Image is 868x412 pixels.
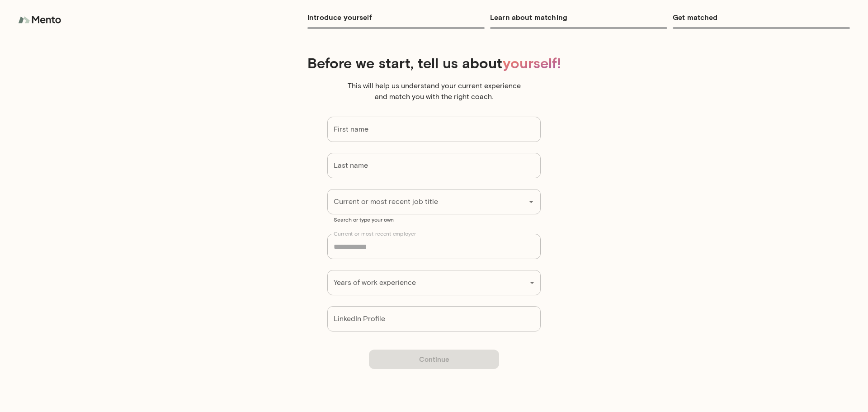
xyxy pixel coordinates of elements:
[490,11,667,24] h6: Learn about matching
[673,11,850,24] h6: Get matched
[503,54,561,71] span: yourself!
[94,54,774,71] h4: Before we start, tell us about
[344,81,524,102] p: This will help us understand your current experience and match you with the right coach.
[307,11,485,24] h6: Introduce yourself
[525,195,538,208] button: Open
[334,230,416,237] label: Current or most recent employer
[18,11,63,29] img: logo
[334,216,534,223] p: Search or type your own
